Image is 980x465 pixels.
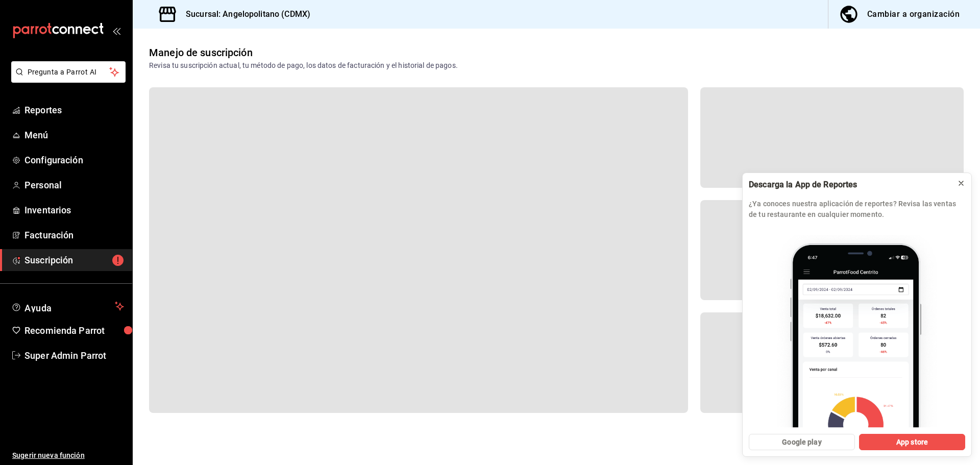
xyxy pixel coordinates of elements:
[867,7,960,21] div: Cambiar a organización
[782,437,821,448] span: Google play
[24,103,124,117] span: Reportes
[749,434,855,450] button: Google play
[749,226,965,428] img: parrot app_2.png
[11,61,126,83] button: Pregunta a Parrot AI
[24,324,124,337] span: Recomienda Parrot
[24,228,124,242] span: Facturación
[749,199,965,220] p: ¿Ya conoces nuestra aplicación de reportes? Revisa las ventas de tu restaurante en cualquier mome...
[859,434,965,450] button: App store
[7,74,126,85] a: Pregunta a Parrot AI
[178,8,310,20] h3: Sucursal: Angelopolitano (CDMX)
[24,153,124,167] span: Configuración
[896,437,928,448] span: App store
[24,178,124,192] span: Personal
[149,60,458,71] div: Revisa tu suscripción actual, tu método de pago, los datos de facturación y el historial de pagos.
[12,450,124,461] span: Sugerir nueva función
[112,27,120,35] button: open_drawer_menu
[24,349,124,362] span: Super Admin Parrot
[24,203,124,217] span: Inventarios
[24,128,124,142] span: Menú
[28,67,110,78] span: Pregunta a Parrot AI
[149,45,253,60] div: Manejo de suscripción
[24,300,111,312] span: Ayuda
[24,253,124,267] span: Suscripción
[749,179,949,190] div: Descarga la App de Reportes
